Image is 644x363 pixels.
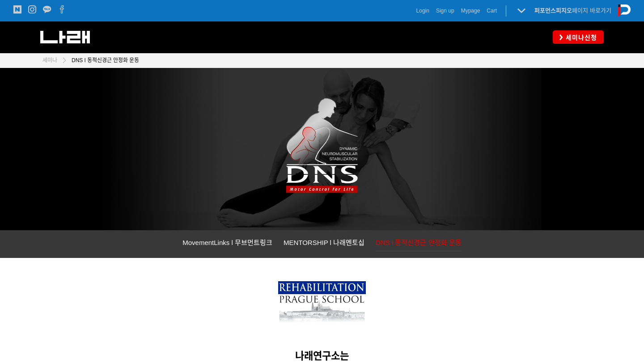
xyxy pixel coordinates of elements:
[182,237,272,251] a: MovementLinks l 무브먼트링크
[182,239,272,246] span: MovementLinks l 무브먼트링크
[284,239,364,246] span: MENTORSHIP l 나래멘토십
[295,350,349,362] span: 나래연구소는
[278,281,366,327] img: 7bd3899b73cc6.png
[72,57,139,63] span: DNS l 동적신경근 안정화 운동
[376,237,462,251] a: DNS l 동적신경근 안정화 운동
[436,6,454,15] a: Sign up
[563,33,597,42] span: 세미나신청
[416,6,429,15] a: Login
[67,56,139,65] a: DNS l 동적신경근 안정화 운동
[42,56,57,65] a: 세미나
[376,239,462,246] span: DNS l 동적신경근 안정화 운동
[461,6,480,15] a: Mypage
[42,57,57,63] span: 세미나
[284,237,364,251] a: MENTORSHIP l 나래멘토십
[534,7,572,14] strong: 퍼포먼스피지오
[487,6,497,15] a: Cart
[534,7,611,14] a: 퍼포먼스피지오페이지 바로가기
[553,30,604,43] a: 세미나신청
